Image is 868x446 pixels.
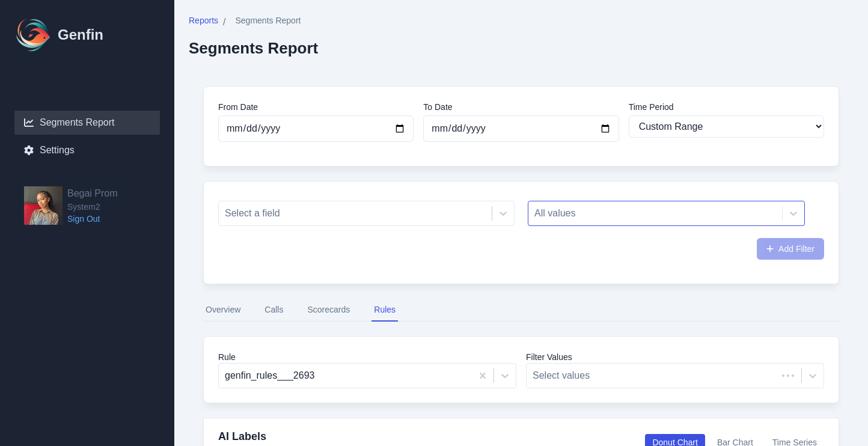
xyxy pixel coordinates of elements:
[223,15,225,29] span: /
[14,138,160,162] a: Settings
[67,201,118,213] span: System2
[218,351,516,363] label: Rule
[14,111,160,135] a: Segments Report
[189,14,218,26] span: Reports
[235,14,301,26] span: Segments Report
[371,299,398,322] button: Rules
[262,299,286,322] button: Calls
[189,39,318,57] h2: Segments Report
[203,299,243,322] button: Overview
[526,351,824,363] label: Filter Values
[629,101,824,113] label: Time Period
[757,238,824,260] button: Add Filter
[423,101,619,113] label: To Date
[24,186,63,225] img: Begai Prom
[218,428,320,445] h4: AI Labels
[67,213,118,225] a: Sign Out
[67,186,118,201] h2: Begai Prom
[305,299,352,322] button: Scorecards
[189,14,218,29] a: Reports
[218,101,414,113] label: From Date
[58,25,103,44] h1: Genfin
[14,16,53,54] img: Logo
